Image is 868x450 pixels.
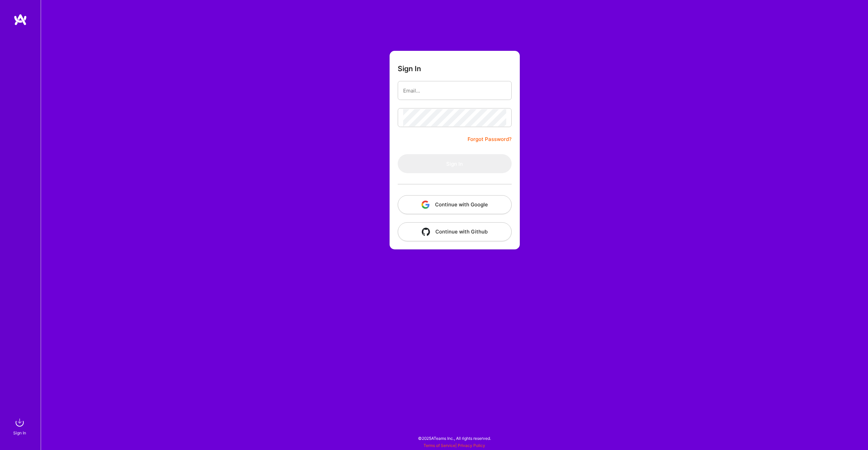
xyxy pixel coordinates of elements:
[398,64,421,73] h3: Sign In
[13,429,26,436] div: Sign In
[14,416,26,436] a: sign inSign In
[468,135,512,143] a: Forgot Password?
[423,443,455,448] a: Terms of Service
[41,430,868,447] div: © 2025 ATeams Inc., All rights reserved.
[423,443,485,448] span: |
[398,222,512,241] button: Continue with Github
[422,228,430,236] img: icon
[13,416,26,429] img: sign in
[458,443,485,448] a: Privacy Policy
[421,201,430,209] img: icon
[398,195,512,214] button: Continue with Google
[403,82,506,99] input: Email...
[398,154,512,173] button: Sign In
[14,14,27,26] img: logo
